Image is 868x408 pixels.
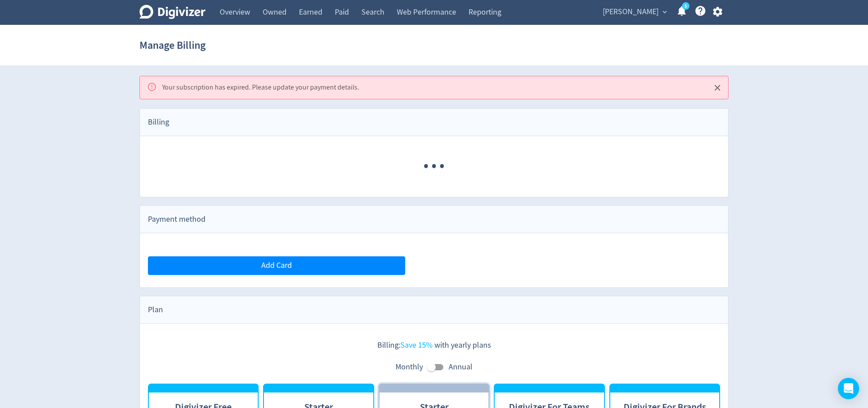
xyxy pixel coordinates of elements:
span: · [430,144,438,189]
span: Add Card [261,262,292,270]
h1: Manage Billing [139,31,205,59]
div: Payment method [140,206,728,233]
span: Save 15% [400,340,433,350]
div: Monthly Annual [148,359,720,376]
text: 5 [685,3,687,9]
span: [PERSON_NAME] [603,5,659,19]
span: · [422,144,430,189]
button: Close [710,81,725,95]
div: Open Intercom Messenger [838,378,859,399]
span: expand_more [661,8,669,16]
button: Add Card [148,256,405,275]
div: Plan [140,296,728,324]
a: 5 [682,2,690,10]
button: [PERSON_NAME] [600,5,669,19]
p: Billing: with yearly plans [148,340,720,351]
div: Billing [140,109,728,136]
div: Your subscription has expired. Please update your payment details. [162,79,359,96]
span: · [438,144,446,189]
